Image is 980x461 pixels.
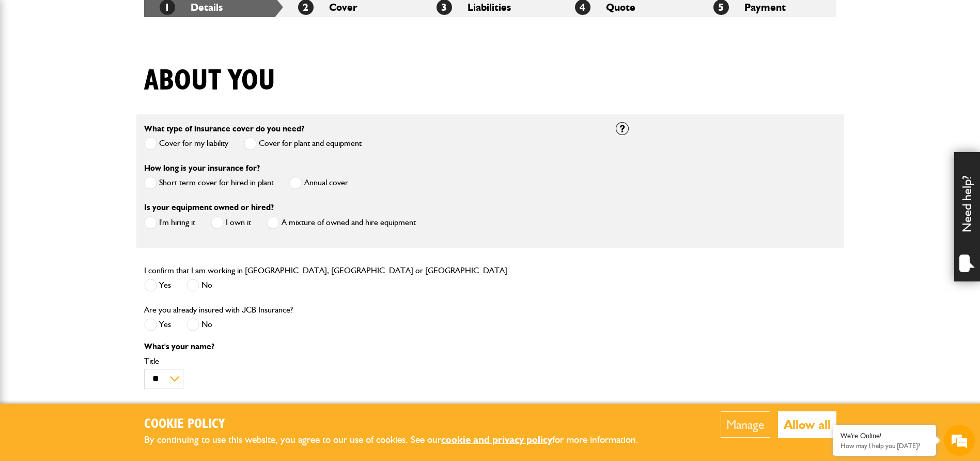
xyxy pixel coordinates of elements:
button: Allow all [778,411,836,438]
p: By continuing to use this website, you agree to our use of cookies. See our for more information. [144,432,656,448]
h1: About you [144,64,275,98]
label: I'm hiring it [144,216,195,229]
label: Short term cover for hired in plant [144,176,274,189]
button: Manage [721,411,770,438]
div: We're Online! [841,432,928,440]
label: No [186,279,212,292]
div: Need help? [954,152,980,281]
label: I own it [211,216,251,229]
label: Yes [144,279,171,292]
label: What type of insurance cover do you need? [144,125,304,133]
label: A mixture of owned and hire equipment [267,216,416,229]
p: How may I help you today? [841,442,928,450]
label: Cover for plant and equipment [244,137,362,150]
h2: Cookie Policy [144,417,656,433]
label: Title [144,357,600,365]
label: How long is your insurance for? [144,164,260,172]
label: Cover for my liability [144,137,228,150]
a: cookie and privacy policy [441,434,552,445]
p: What's your name? [144,343,600,351]
label: Are you already insured with JCB Insurance? [144,306,293,314]
label: Annual cover [289,176,348,189]
label: No [186,318,212,331]
label: I confirm that I am working in [GEOGRAPHIC_DATA], [GEOGRAPHIC_DATA] or [GEOGRAPHIC_DATA] [144,266,507,275]
label: Yes [144,318,171,331]
label: Is your equipment owned or hired? [144,203,274,212]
